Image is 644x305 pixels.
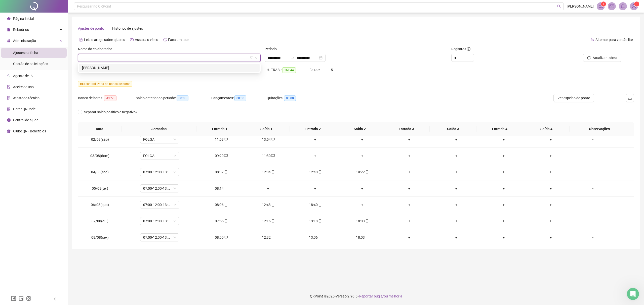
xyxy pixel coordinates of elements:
[296,235,335,240] div: 13:06
[224,236,228,239] span: desktop
[296,186,335,191] div: +
[531,169,570,175] div: +
[318,219,322,223] span: mobile
[224,219,228,223] span: mobile
[578,186,608,191] div: -
[284,95,296,101] span: 00:00
[243,122,290,136] th: Saída 1
[343,153,382,159] div: +
[567,4,594,9] span: [PERSON_NAME]
[84,38,125,42] span: Leia o artigo sobre ajustes
[603,2,605,6] span: 1
[296,169,335,175] div: 12:40
[249,169,288,175] div: 12:04
[343,137,382,142] div: +
[53,297,57,301] span: left
[78,95,136,101] div: Banco de horas:
[365,219,369,223] span: mobile
[484,169,523,175] div: +
[476,122,523,136] th: Entrada 4
[336,294,347,298] span: Versão
[104,95,116,101] span: -42:50
[91,203,109,207] span: 06/08(qua)
[143,152,176,160] span: FOLGA
[13,129,46,133] span: Clube QR - Beneficios
[177,95,188,101] span: 00:00
[593,55,617,61] span: Atualizar tabela
[267,67,309,73] div: H. TRAB.:
[343,202,382,208] div: +
[168,38,189,42] span: Faça um tour
[143,185,176,192] span: 07:00-12:00-13:12-17:00
[282,67,296,73] span: 161:44
[78,122,122,136] th: Data
[13,51,38,55] span: Ajustes da folha
[598,4,603,9] span: notification
[7,118,11,122] span: info-circle
[202,202,241,208] div: 08:06
[296,153,335,159] div: +
[271,138,275,141] span: desktop
[601,2,606,7] sup: 1
[437,153,476,159] div: +
[143,168,176,176] span: 07:00-12:00-13:12-17:00
[309,68,321,72] span: Faltas:
[628,96,632,100] span: upload
[13,17,34,21] span: Página inicial
[143,136,176,143] span: FOLGA
[578,235,608,240] div: -
[630,3,638,10] img: 85814
[202,235,241,240] div: 08:00
[437,235,476,240] div: +
[484,186,523,191] div: +
[430,122,476,136] th: Saída 3
[291,56,295,60] span: swap-right
[467,47,470,51] span: info-circle
[531,153,570,159] div: +
[390,137,429,142] div: +
[7,39,11,42] span: lock
[91,235,109,239] span: 08/08(sex)
[249,137,288,142] div: 13:54
[26,296,31,301] span: instagram
[574,126,625,132] span: Observações
[143,217,176,225] span: 07:00-12:00-13:12-17:00
[19,296,24,301] span: linkedin
[523,122,570,136] th: Saída 4
[595,38,633,42] span: Alternar para versão lite
[202,186,241,191] div: 08:14
[224,138,228,141] span: desktop
[196,122,243,136] th: Entrada 1
[163,38,167,41] span: history
[224,187,228,190] span: mobile
[249,235,288,240] div: 12:32
[7,96,11,100] span: solution
[7,28,11,31] span: file
[13,28,29,32] span: Relatórios
[531,137,570,142] div: +
[578,218,608,224] div: -
[224,203,228,207] span: mobile
[570,122,629,136] th: Observações
[202,169,241,175] div: 08:07
[343,169,382,175] div: 19:22
[365,236,369,239] span: mobile
[557,95,590,101] span: Ver espelho de ponto
[451,46,470,52] span: Registros
[318,203,322,207] span: mobile
[484,137,523,142] div: +
[437,218,476,224] div: +
[249,186,288,191] div: +
[484,218,523,224] div: +
[296,218,335,224] div: 13:18
[331,68,333,72] span: 5
[135,38,158,42] span: Assista o vídeo
[484,235,523,240] div: +
[265,46,280,52] label: Período
[13,107,35,111] span: Gerar QRCode
[365,170,369,174] span: mobile
[122,122,196,136] th: Jornadas
[68,287,644,305] footer: QRPoint © 2025 - 2.90.5 -
[531,218,570,224] div: +
[202,153,241,159] div: 09:20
